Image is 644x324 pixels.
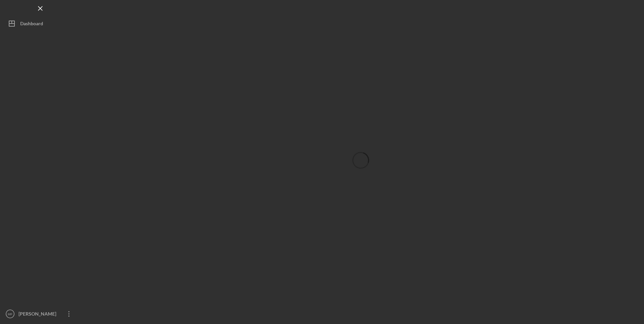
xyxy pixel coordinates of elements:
[20,17,43,32] div: Dashboard
[3,17,77,30] button: Dashboard
[8,312,12,316] text: MF
[3,307,77,321] button: MF[PERSON_NAME]
[17,307,61,322] div: [PERSON_NAME]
